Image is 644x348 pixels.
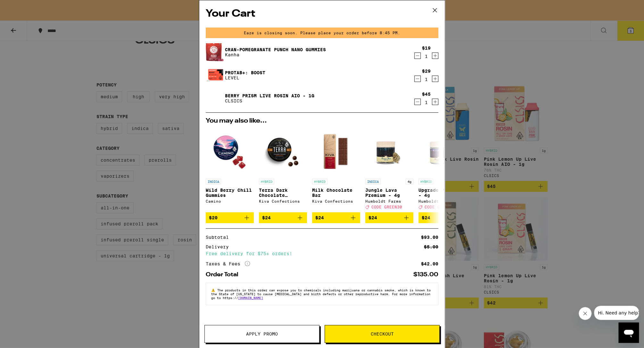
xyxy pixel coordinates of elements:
img: Berry Prism Live Rosin AIO - 1g [206,89,224,107]
a: Open page for Milk Chocolate Bar from Kiva Confections [312,127,360,212]
button: Apply Promo [204,325,319,343]
div: 1 [422,77,431,82]
a: Cran-Pomegranate Punch Nano Gummies [225,47,326,52]
img: Kiva Confections - Milk Chocolate Bar [312,127,360,175]
p: Jungle Lava Premium - 4g [365,188,413,198]
span: The products in this order can expose you to chemicals including marijuana or cannabis smoke, whi... [211,288,431,300]
button: Increment [432,76,438,82]
div: Delivery [206,245,233,249]
a: Protab+: Boost [225,70,265,75]
div: $5.00 [424,245,438,249]
button: Add to bag [259,212,307,223]
p: HYBRID [312,179,327,184]
a: Berry Prism Live Rosin AIO - 1g [225,93,314,98]
span: Hi. Need any help? [4,4,46,10]
h2: You may also like... [206,118,438,124]
button: Increment [432,99,438,105]
span: ⚠️ [211,288,217,292]
p: HYBRID [418,179,434,184]
button: Add to bag [206,212,254,223]
span: $24 [368,215,377,220]
div: Kiva Confections [259,199,307,203]
p: 4g [406,179,413,184]
img: Camino - Wild Berry Chill Gummies [206,127,254,175]
span: $20 [209,215,218,220]
a: Open page for Wild Berry Chill Gummies from Camino [206,127,254,212]
a: Open page for Upgrade Premium - 4g from Humboldt Farms [418,127,466,212]
img: Cran-Pomegranate Punch Nano Gummies [206,43,224,62]
div: 1 [422,54,431,59]
div: 1 [422,100,431,105]
span: $24 [422,215,430,220]
iframe: Close message [579,307,591,320]
a: Open page for Jungle Lava Premium - 4g from Humboldt Farms [365,127,413,212]
div: Taxes & Fees [206,261,250,267]
div: Kiva Confections [312,199,360,203]
p: LEVEL [225,75,265,80]
div: $42.00 [421,262,438,266]
button: Decrement [414,53,421,59]
button: Add to bag [312,212,360,223]
div: Order Total [206,272,243,278]
p: HYBRID [259,179,274,184]
span: CODE GREEN30 [371,205,402,209]
div: $135.00 [413,272,438,278]
button: Add to bag [365,212,413,223]
p: INDICA [365,179,381,184]
a: [DOMAIN_NAME] [238,296,263,300]
button: Increment [432,53,438,59]
span: Apply Promo [246,332,278,336]
p: Upgrade Premium - 4g [418,188,466,198]
img: Protab+: Boost [206,66,224,84]
span: $24 [262,215,271,220]
img: Humboldt Farms - Jungle Lava Premium - 4g [365,127,413,175]
a: Open page for Terra Dark Chocolate Espresso Beans from Kiva Confections [259,127,307,212]
img: Humboldt Farms - Upgrade Premium - 4g [418,127,466,175]
div: $93.00 [421,235,438,239]
p: Wild Berry Chill Gummies [206,188,254,198]
button: Decrement [414,99,421,105]
div: Subtotal [206,235,233,239]
button: Add to bag [418,212,466,223]
div: $45 [422,92,431,97]
p: Terra Dark Chocolate Espresso Beans [259,188,307,198]
div: Free delivery for $75+ orders! [206,251,438,256]
span: Checkout [371,332,394,336]
div: $19 [422,45,431,51]
button: Decrement [414,76,421,82]
button: Checkout [325,325,440,343]
div: Eaze is closing soon. Please place your order before 8:45 PM. [206,28,438,38]
div: Camino [206,199,254,203]
div: Humboldt Farms [365,199,413,203]
p: Kanha [225,52,326,57]
img: Kiva Confections - Terra Dark Chocolate Espresso Beans [259,127,307,175]
iframe: Message from company [594,306,639,320]
p: CLSICS [225,98,314,103]
div: $29 [422,69,431,74]
span: CODE GREEN30 [425,205,455,209]
iframe: Button to launch messaging window [618,322,639,343]
span: $24 [315,215,324,220]
p: Milk Chocolate Bar [312,188,360,198]
h2: Your Cart [206,7,438,21]
div: Humboldt Farms [418,199,466,203]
